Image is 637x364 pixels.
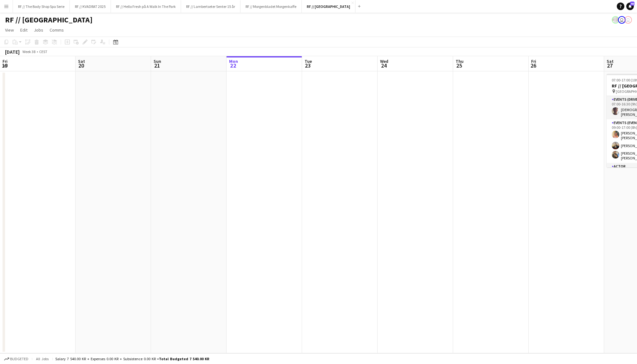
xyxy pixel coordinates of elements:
span: Total Budgeted 7 540.00 KR [159,356,209,361]
button: RF // Morgenbladet Morgenkaffe [240,0,302,13]
a: Jobs [31,26,46,34]
app-user-avatar: Tina Raugstad [612,16,619,24]
button: RF // The Body Shop Spa Serie [13,0,70,13]
span: Budgeted [10,357,28,361]
span: 19 [2,62,8,69]
app-user-avatar: Marit Holvik [618,16,626,24]
span: 21 [153,62,161,69]
button: Budgeted [3,355,29,362]
span: Comms [50,27,64,33]
a: 40 [626,3,634,10]
a: View [3,26,16,34]
span: All jobs [35,356,50,361]
span: 25 [455,62,464,69]
button: RF // Lambertseter Senter 15 år [181,0,240,13]
div: CEST [39,49,47,54]
span: Jobs [34,27,43,33]
button: RF // KVADRAT 2025 [70,0,111,13]
span: Edit [20,27,27,33]
span: 26 [530,62,536,69]
span: 20 [77,62,85,69]
button: RF // Hello Fresh på A Walk In The Park [111,0,181,13]
span: Week 38 [21,49,37,54]
span: 23 [304,62,312,69]
a: Edit [18,26,30,34]
div: Salary 7 540.00 KR + Expenses 0.00 KR + Subsistence 0.00 KR = [55,356,209,361]
span: Tue [305,58,312,64]
div: [DATE] [5,49,20,55]
h1: RF // [GEOGRAPHIC_DATA] [5,15,93,25]
span: 24 [379,62,388,69]
span: Sun [154,58,161,64]
span: 40 [630,2,634,6]
app-user-avatar: Alexander Skeppland Hole [624,16,632,24]
span: Thu [456,58,464,64]
a: Comms [47,26,66,34]
span: View [5,27,14,33]
span: Fri [531,58,536,64]
span: Sat [78,58,85,64]
span: Sat [607,58,614,64]
span: Wed [380,58,388,64]
span: 27 [606,62,614,69]
button: RF // [GEOGRAPHIC_DATA] [302,0,355,13]
span: 22 [228,62,238,69]
span: Mon [229,58,238,64]
span: Fri [3,58,8,64]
